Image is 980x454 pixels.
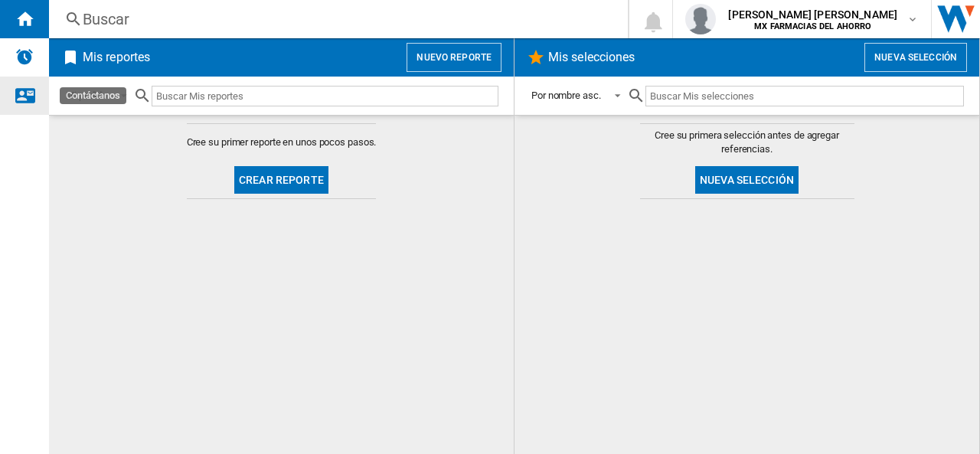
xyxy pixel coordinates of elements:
span: [PERSON_NAME] [PERSON_NAME] [728,7,897,22]
img: profile.jpg [685,4,716,34]
div: Por nombre asc. [531,90,601,101]
button: Nueva selección [695,166,799,194]
img: alerts-logo.svg [15,47,34,66]
div: Mi pedido [66,90,107,101]
h2: Mis selecciones [545,43,639,72]
div: Buscar [83,8,588,30]
button: Crear reporte [234,166,328,194]
span: Cree su primer reporte en unos pocos pasos. [187,136,377,149]
input: Buscar Mis reportes [152,86,498,106]
button: Nueva selección [864,43,967,72]
button: Nuevo reporte [407,43,501,72]
input: Buscar Mis selecciones [645,86,964,106]
b: MX FARMACIAS DEL AHORRO [754,21,871,31]
span: Cree su primera selección antes de agregar referencias. [640,129,854,156]
h2: Mis reportes [80,43,153,72]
